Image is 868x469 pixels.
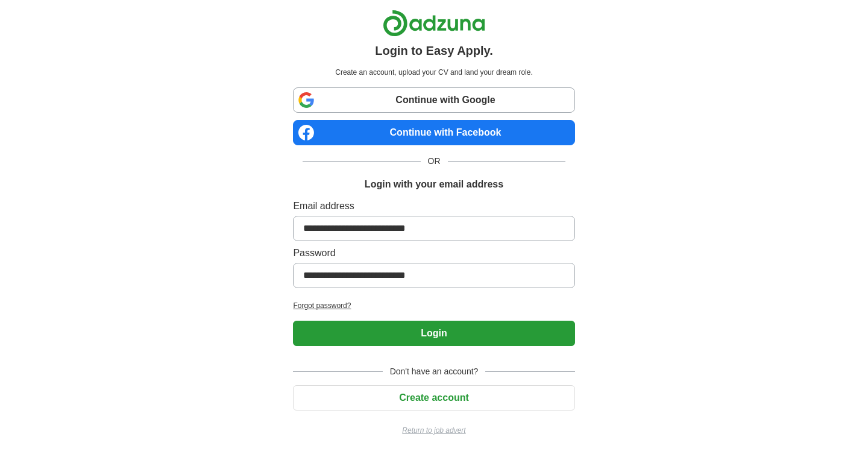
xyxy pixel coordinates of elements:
[293,199,574,213] label: Email address
[293,87,574,113] a: Continue with Google
[293,300,574,311] a: Forgot password?
[375,42,493,60] h1: Login to Easy Apply.
[383,10,485,37] img: Adzuna logo
[293,385,574,411] button: Create account
[293,246,574,260] label: Password
[293,120,574,145] a: Continue with Facebook
[365,177,503,192] h1: Login with your email address
[293,425,574,436] a: Return to job advert
[421,155,448,168] span: OR
[293,392,574,403] a: Create account
[383,365,486,378] span: Don't have an account?
[295,67,572,78] p: Create an account, upload your CV and land your dream role.
[293,321,574,346] button: Login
